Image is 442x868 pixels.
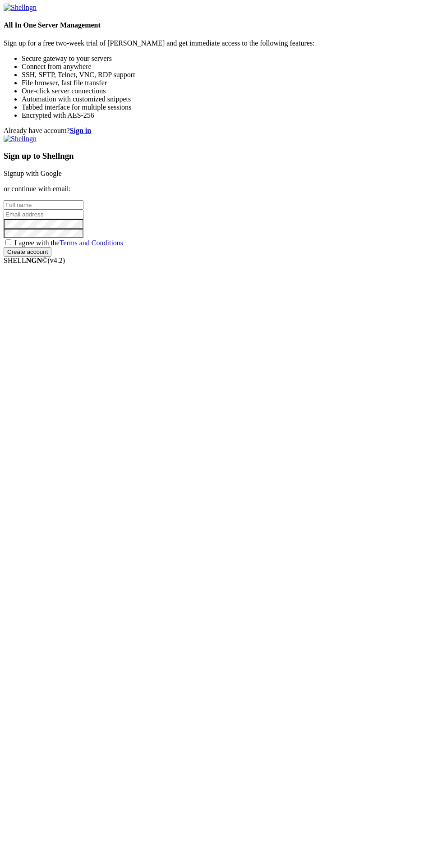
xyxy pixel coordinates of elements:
img: Shellngn [4,4,37,12]
a: Sign in [70,127,92,134]
a: Terms and Conditions [60,239,123,247]
span: 4.2.0 [48,257,65,264]
h3: Sign up to Shellngn [4,151,438,161]
span: SHELL © [4,257,65,264]
li: SSH, SFTP, Telnet, VNC, RDP support [22,71,438,79]
li: Tabbed interface for multiple sessions [22,103,438,111]
li: One-click server connections [22,87,438,95]
input: Email address [4,210,83,219]
li: Encrypted with AES-256 [22,111,438,119]
li: Automation with customized snippets [22,95,438,103]
div: Already have account? [4,127,438,135]
li: Secure gateway to your servers [22,55,438,63]
b: NGN [26,257,42,264]
li: File browser, fast file transfer [22,79,438,87]
h4: All In One Server Management [4,21,438,29]
input: Full name [4,200,83,210]
input: I agree with theTerms and Conditions [5,239,11,245]
input: Create account [4,247,51,257]
li: Connect from anywhere [22,63,438,71]
img: Shellngn [4,135,37,143]
p: Sign up for a free two-week trial of [PERSON_NAME] and get immediate access to the following feat... [4,39,438,47]
span: I agree with the [14,239,123,247]
p: or continue with email: [4,185,438,193]
a: Signup with Google [4,170,62,177]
